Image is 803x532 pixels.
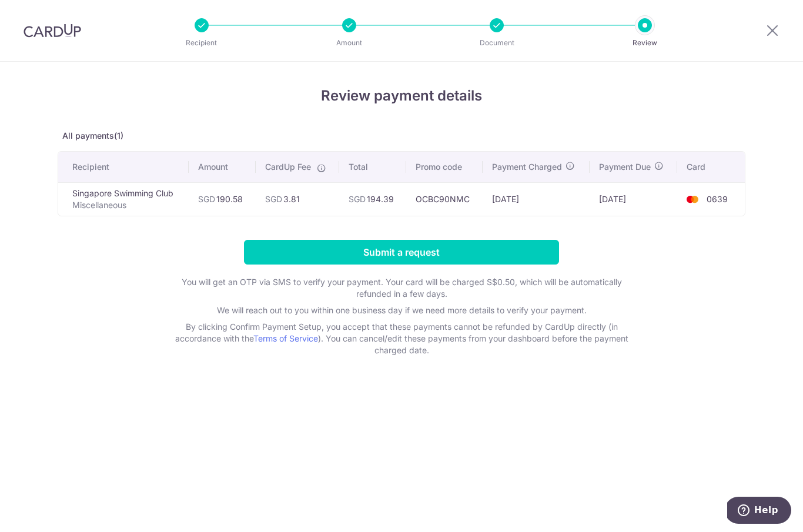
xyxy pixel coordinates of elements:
td: [DATE] [483,182,589,216]
p: By clicking Confirm Payment Setup, you accept that these payments cannot be refunded by CardUp di... [166,321,637,356]
p: All payments(1) [58,130,745,142]
p: Review [601,37,688,49]
span: CardUp Fee [265,161,311,173]
iframe: Opens a widget where you can find more information [727,497,791,526]
input: Submit a request [244,240,559,265]
span: SGD [265,194,282,204]
img: CardUp [24,24,81,38]
span: 0639 [707,194,728,204]
p: You will get an OTP via SMS to verify your payment. Your card will be charged S$0.50, which will ... [166,276,637,300]
th: Card [677,152,745,182]
p: Document [453,37,540,49]
td: 3.81 [256,182,340,216]
span: Payment Charged [492,161,562,173]
td: 190.58 [189,182,255,216]
td: 194.39 [339,182,406,216]
a: Terms of Service [253,333,318,343]
th: Recipient [58,152,189,182]
th: Promo code [406,152,483,182]
p: Recipient [158,37,245,49]
span: SGD [349,194,366,204]
span: SGD [198,194,215,204]
p: Amount [306,37,393,49]
img: <span class="translation_missing" title="translation missing: en.account_steps.new_confirm_form.b... [681,192,704,206]
p: Miscellaneous [72,199,179,211]
td: Singapore Swimming Club [58,182,189,216]
h4: Review payment details [58,85,745,106]
td: OCBC90NMC [406,182,483,216]
th: Amount [189,152,255,182]
span: Payment Due [599,161,651,173]
p: We will reach out to you within one business day if we need more details to verify your payment. [166,305,637,316]
th: Total [339,152,406,182]
td: [DATE] [590,182,677,216]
